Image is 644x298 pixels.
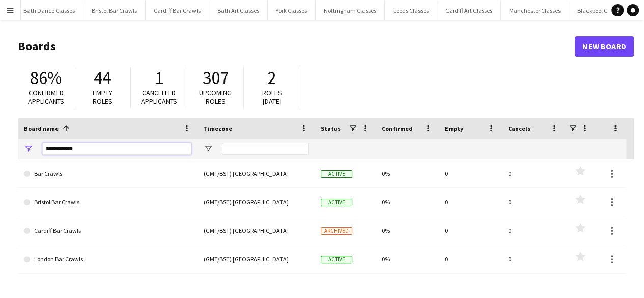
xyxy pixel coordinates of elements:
[439,216,502,245] div: 0
[83,1,146,20] button: Bristol Bar Crawls
[316,1,385,20] button: Nottingham Classes
[376,159,439,187] div: 0%
[204,125,232,132] span: Timezone
[24,159,191,188] a: Bar Crawls
[439,245,502,273] div: 0
[321,199,352,206] span: Active
[198,216,315,245] div: (GMT/BST) [GEOGRAPHIC_DATA]
[24,125,59,132] span: Board name
[376,245,439,273] div: 0%
[262,88,282,106] span: Roles [DATE]
[321,227,352,235] span: Archived
[94,67,111,89] span: 44
[93,88,113,106] span: Empty roles
[376,188,439,216] div: 0%
[24,144,33,153] button: Open Filter Menu
[569,1,632,20] button: Blackpool Classes
[24,245,191,274] a: London Bar Crawls
[321,125,341,132] span: Status
[268,1,316,20] button: York Classes
[146,1,209,20] button: Cardiff Bar Crawls
[502,188,565,216] div: 0
[321,170,352,178] span: Active
[222,143,309,155] input: Timezone Filter Input
[502,245,565,273] div: 0
[199,88,232,106] span: Upcoming roles
[501,1,569,20] button: Manchester Classes
[204,144,213,153] button: Open Filter Menu
[385,1,437,20] button: Leeds Classes
[198,188,315,216] div: (GMT/BST) [GEOGRAPHIC_DATA]
[198,245,315,273] div: (GMT/BST) [GEOGRAPHIC_DATA]
[376,216,439,245] div: 0%
[198,159,315,187] div: (GMT/BST) [GEOGRAPHIC_DATA]
[28,88,64,106] span: Confirmed applicants
[439,188,502,216] div: 0
[382,125,413,132] span: Confirmed
[437,1,501,20] button: Cardiff Art Classes
[508,125,530,132] span: Cancels
[321,256,352,263] span: Active
[18,39,575,54] h1: Boards
[445,125,463,132] span: Empty
[24,216,191,245] a: Cardiff Bar Crawls
[575,36,634,57] a: New Board
[502,216,565,245] div: 0
[203,67,229,89] span: 307
[24,188,191,216] a: Bristol Bar Crawls
[141,88,177,106] span: Cancelled applicants
[439,159,502,187] div: 0
[209,1,268,20] button: Bath Art Classes
[502,159,565,187] div: 0
[30,67,62,89] span: 86%
[155,67,163,89] span: 1
[42,143,191,155] input: Board name Filter Input
[15,1,83,20] button: Bath Dance Classes
[268,67,276,89] span: 2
